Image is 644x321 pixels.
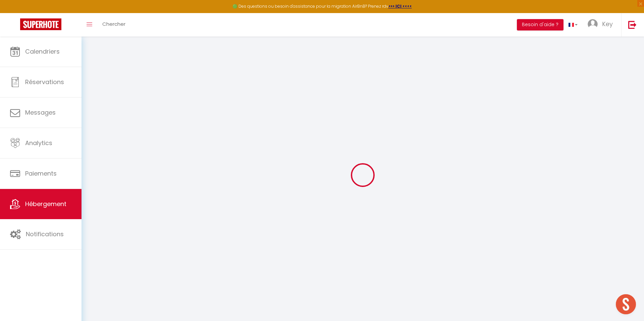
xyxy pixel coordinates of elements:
[25,200,66,208] span: Hébergement
[102,20,125,27] span: Chercher
[517,19,563,30] button: Besoin d'aide ?
[25,169,57,178] span: Paiements
[628,20,637,29] img: logout
[25,78,64,86] span: Réservations
[588,19,598,29] img: ...
[25,47,60,56] span: Calendriers
[26,230,64,238] span: Notifications
[388,3,412,9] a: >>> ICI <<<<
[25,139,52,147] span: Analytics
[616,294,636,314] div: Ouvrir le chat
[25,108,56,117] span: Messages
[20,18,61,30] img: Super Booking
[583,13,621,37] a: ... Key
[97,13,130,37] a: Chercher
[602,20,613,28] span: Key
